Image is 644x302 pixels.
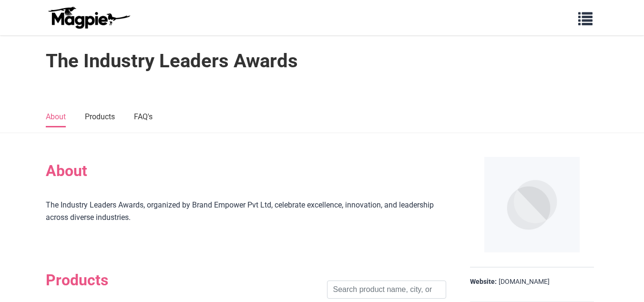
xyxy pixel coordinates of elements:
img: logo-ab69f6fb50320c5b225c76a69d11143b.png [46,6,132,29]
strong: Website: [470,277,497,287]
a: [DOMAIN_NAME] [499,277,550,287]
div: The Industry Leaders Awards, organized by Brand Empower Pvt Ltd, celebrate excellence, innovation... [46,199,446,223]
a: FAQ's [134,107,153,127]
h1: The Industry Leaders Awards [46,50,298,73]
a: About [46,107,66,127]
h2: About [46,162,446,180]
img: The Industry Leaders Awards logo [484,157,580,252]
a: Products [85,107,115,127]
h2: Products [46,271,108,289]
input: Search product name, city, or interal id [327,281,446,299]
